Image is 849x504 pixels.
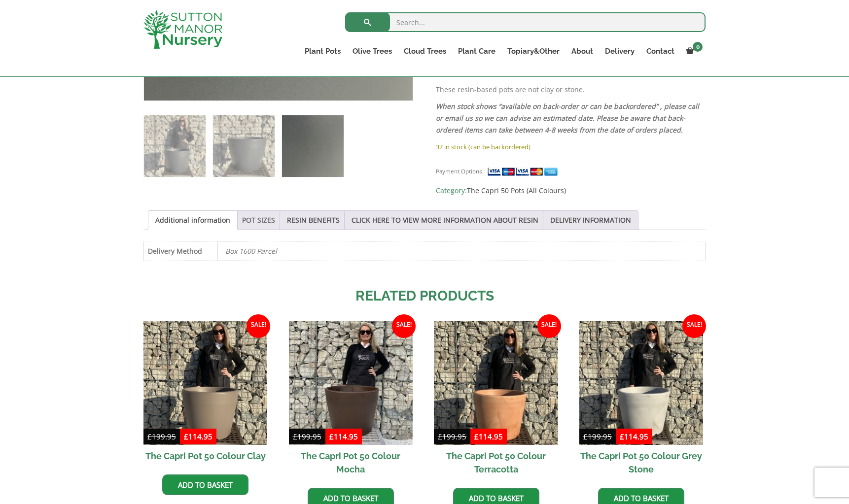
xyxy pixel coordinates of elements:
[579,445,703,480] h2: The Capri Pot 50 Colour Grey Stone
[583,432,612,441] bdi: 199.95
[242,211,275,230] a: POT SIZES
[287,211,340,230] a: RESIN BENEFITS
[329,432,358,441] bdi: 114.95
[487,167,561,177] img: payment supported
[392,314,416,338] span: Sale!
[289,445,413,480] h2: The Capri Pot 50 Colour Mocha
[184,432,188,441] span: £
[693,42,703,52] span: 0
[147,432,152,441] span: £
[436,168,484,175] small: Payment Options:
[299,44,347,58] a: Plant Pots
[247,314,270,338] span: Sale!
[147,432,176,441] bdi: 199.95
[184,432,212,441] bdi: 114.95
[434,445,558,480] h2: The Capri Pot 50 Colour Terracotta
[289,321,413,445] img: The Capri Pot 50 Colour Mocha
[143,286,706,306] h2: Related products
[599,44,640,58] a: Delivery
[537,314,561,338] span: Sale!
[436,141,706,153] p: 37 in stock (can be backordered)
[143,321,267,467] a: Sale! The Capri Pot 50 Colour Clay
[680,44,706,58] a: 0
[682,314,706,338] span: Sale!
[155,211,230,230] a: Additional information
[398,44,452,58] a: Cloud Trees
[144,241,218,260] th: Delivery Method
[143,10,222,49] img: logo
[640,44,680,58] a: Contact
[143,241,706,261] table: Product Details
[566,44,599,58] a: About
[143,321,267,445] img: The Capri Pot 50 Colour Clay
[620,432,648,441] bdi: 114.95
[436,84,706,96] p: These resin-based pots are not clay or stone.
[225,242,698,260] p: Box 1600 Parcel
[347,44,398,58] a: Olive Trees
[329,432,334,441] span: £
[345,12,706,32] input: Search...
[436,101,699,134] em: When stock shows “available on back-order or can be backordered” , please call or email us so we ...
[282,115,344,177] img: The Capri Pot 50 Colour Charcoal - Image 3
[352,211,538,230] a: CLICK HERE TO VIEW MORE INFORMATION ABOUT RESIN
[289,321,413,480] a: Sale! The Capri Pot 50 Colour Mocha
[434,321,558,445] img: The Capri Pot 50 Colour Terracotta
[474,432,479,441] span: £
[434,321,558,480] a: Sale! The Capri Pot 50 Colour Terracotta
[293,432,297,441] span: £
[213,115,275,177] img: The Capri Pot 50 Colour Charcoal - Image 2
[583,432,588,441] span: £
[550,211,631,230] a: DELIVERY INFORMATION
[162,474,248,495] a: Add to basket: “The Capri Pot 50 Colour Clay”
[144,115,206,177] img: The Capri Pot 50 Colour Charcoal
[467,186,566,195] a: The Capri 50 Pots (All Colours)
[579,321,703,480] a: Sale! The Capri Pot 50 Colour Grey Stone
[501,44,566,58] a: Topiary&Other
[452,44,501,58] a: Plant Care
[579,321,703,445] img: The Capri Pot 50 Colour Grey Stone
[620,432,624,441] span: £
[438,432,442,441] span: £
[293,432,321,441] bdi: 199.95
[143,445,267,467] h2: The Capri Pot 50 Colour Clay
[438,432,466,441] bdi: 199.95
[474,432,503,441] bdi: 114.95
[436,185,706,197] span: Category:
